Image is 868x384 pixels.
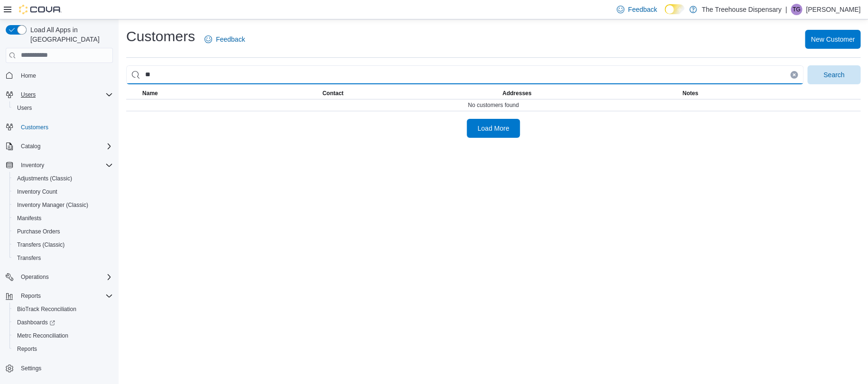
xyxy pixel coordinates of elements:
span: New Customer [811,35,855,44]
span: Feedback [216,35,245,44]
span: Home [21,72,36,80]
a: Users [13,102,36,114]
span: Metrc Reconciliation [17,332,68,339]
span: Reports [13,343,113,355]
button: Catalog [17,141,44,152]
span: Inventory [17,160,113,171]
span: BioTrack Reconciliation [17,305,76,313]
span: Catalog [21,143,40,150]
span: Addresses [502,89,531,97]
span: Operations [21,273,49,281]
span: Feedback [628,5,657,14]
span: Transfers [17,254,41,262]
div: Teresa Garcia [791,4,802,15]
a: Customers [17,122,52,133]
button: Users [2,88,117,101]
button: Users [9,101,117,115]
a: Inventory Manager (Classic) [13,199,92,211]
button: Load More [467,119,520,138]
button: Reports [9,342,117,356]
span: Name [142,89,158,97]
button: New Customer [805,30,860,49]
button: Transfers [9,251,117,265]
span: Inventory [21,161,44,169]
button: BioTrack Reconciliation [9,303,117,316]
span: Inventory Count [13,186,113,197]
button: Adjustments (Classic) [9,172,117,185]
span: Users [17,89,113,100]
img: Cova [19,5,62,14]
span: Reports [17,345,37,353]
span: Home [17,70,113,81]
a: Home [17,70,40,81]
button: Inventory Count [9,185,117,198]
p: | [785,4,787,15]
span: Manifests [17,214,41,222]
button: Users [17,89,39,100]
a: Inventory Count [13,186,61,197]
button: Manifests [9,212,117,225]
span: Load More [478,124,509,133]
a: Reports [13,343,41,355]
a: Adjustments (Classic) [13,173,76,184]
span: Load All Apps in [GEOGRAPHIC_DATA] [27,25,113,44]
button: Home [2,69,117,82]
span: Purchase Orders [17,228,60,235]
span: Search [823,70,844,80]
span: Adjustments (Classic) [17,175,72,182]
button: Catalog [2,140,117,153]
span: Inventory Manager (Classic) [13,199,113,211]
span: Reports [17,290,113,302]
button: Transfers (Classic) [9,238,117,251]
a: Purchase Orders [13,226,64,237]
button: Inventory [17,160,48,171]
a: Settings [17,363,45,374]
span: BioTrack Reconciliation [13,304,113,315]
span: Customers [17,121,113,133]
p: The Treehouse Dispensary [702,4,781,15]
button: Metrc Reconciliation [9,329,117,342]
span: TG [793,4,801,15]
span: Purchase Orders [13,226,113,237]
button: Operations [2,270,117,284]
span: Customers [21,124,48,131]
span: Reports [21,292,41,300]
span: Users [17,104,32,112]
button: Purchase Orders [9,225,117,238]
p: [PERSON_NAME] [806,4,860,15]
span: Dashboards [17,319,55,326]
span: Inventory Count [17,188,57,196]
a: Transfers [13,252,45,264]
button: Operations [17,271,53,283]
button: Inventory Manager (Classic) [9,198,117,212]
button: Settings [2,361,117,375]
span: Catalog [17,141,113,152]
span: Metrc Reconciliation [13,330,113,341]
input: Dark Mode [665,4,684,14]
span: Transfers (Classic) [17,241,65,249]
button: Reports [2,289,117,303]
span: Manifests [13,213,113,224]
a: Dashboards [9,316,117,329]
span: Users [13,102,113,114]
span: Notes [683,89,698,97]
a: Feedback [201,30,249,49]
span: Contact [323,89,344,97]
a: Transfers (Classic) [13,239,68,250]
a: BioTrack Reconciliation [13,304,80,315]
h1: Customers [126,27,195,46]
span: Settings [21,365,41,372]
span: Dashboards [13,317,113,328]
span: Adjustments (Classic) [13,173,113,184]
button: Customers [2,120,117,134]
a: Dashboards [13,317,59,328]
button: Clear input [790,71,798,79]
span: Inventory Manager (Classic) [17,201,88,209]
span: Transfers [13,252,113,264]
span: Settings [17,362,113,374]
span: Operations [17,271,113,283]
a: Metrc Reconciliation [13,330,72,341]
button: Reports [17,290,45,302]
span: No customers found [468,101,518,109]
